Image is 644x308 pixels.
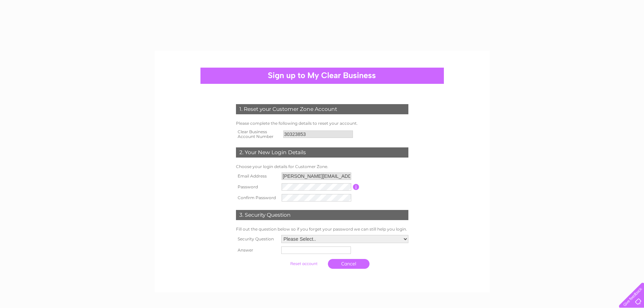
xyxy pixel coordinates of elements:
div: 2. Your New Login Details [236,147,408,158]
th: Answer [234,245,280,256]
input: Information [353,184,359,190]
th: Confirm Password [234,192,280,203]
td: Fill out the question below so if you forget your password we can still help you login. [234,225,410,233]
td: Choose your login details for Customer Zone. [234,163,410,171]
th: Security Question [234,233,280,245]
th: Password [234,182,280,192]
a: Cancel [328,259,369,269]
div: 3. Security Question [236,210,408,220]
td: Please complete the following details to reset your account. [234,119,410,127]
th: Clear Business Account Number [234,127,282,141]
th: Email Address [234,171,280,182]
input: Submit [283,259,325,268]
div: 1. Reset your Customer Zone Account [236,104,408,114]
